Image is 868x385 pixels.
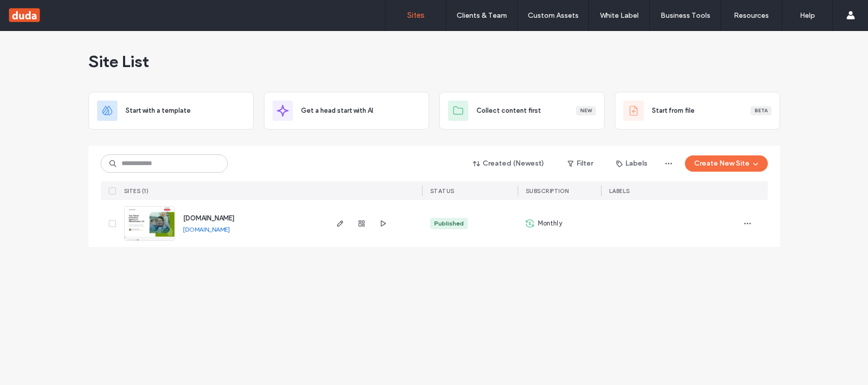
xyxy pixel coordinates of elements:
label: Sites [407,11,425,20]
div: Start with a template [88,92,254,130]
a: [DOMAIN_NAME] [183,214,234,222]
label: Business Tools [661,11,710,20]
span: Site List [88,51,149,72]
div: Start from fileBeta [615,92,780,130]
span: SUBSCRIPTION [526,187,569,195]
span: Collect content first [476,106,541,116]
div: Published [434,219,464,228]
label: White Label [600,11,639,20]
button: Create New Site [685,155,768,172]
span: Get a head start with AI [301,106,373,116]
div: Beta [751,106,771,115]
div: Get a head start with AI [264,92,429,130]
div: Collect content firstNew [439,92,605,130]
span: STATUS [430,187,455,195]
button: Filter [557,155,603,172]
button: Created (Newest) [464,155,553,172]
div: New [576,106,596,115]
span: Monthly [538,218,562,229]
span: SITES (1) [124,187,149,195]
span: Start with a template [126,106,191,116]
span: Start from file [652,106,695,116]
label: Custom Assets [528,11,579,20]
label: Help [800,11,815,20]
label: Resources [734,11,769,20]
label: Clients & Team [457,11,507,20]
button: Labels [607,155,656,172]
span: LABELS [609,187,630,195]
a: [DOMAIN_NAME] [183,226,230,233]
